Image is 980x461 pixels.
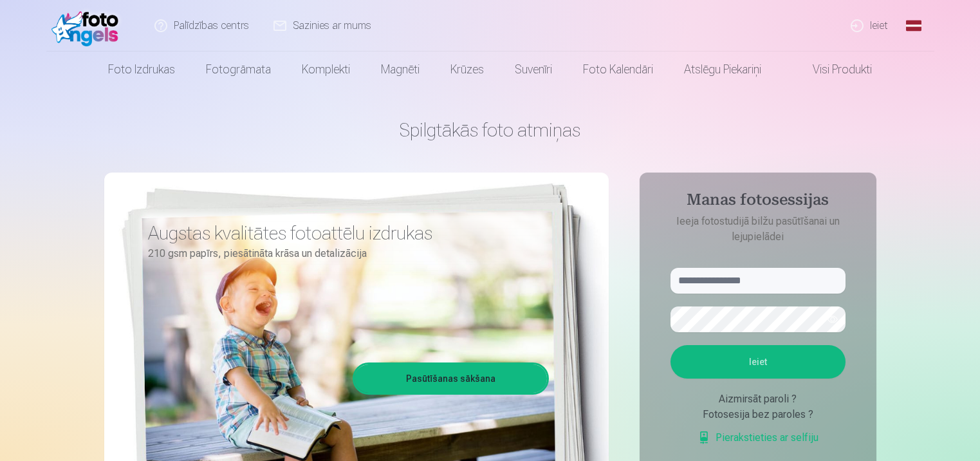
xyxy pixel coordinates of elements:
a: Pierakstieties ar selfiju [698,430,818,446]
div: Fotosesija bez paroles ? [670,407,846,422]
button: Ieiet [670,345,846,379]
p: Ieeja fotostudijā bilžu pasūtīšanai un lejupielādei [658,214,858,245]
a: Krūzes [435,52,499,88]
div: Aizmirsāt paroli ? [670,391,846,407]
a: Foto kalendāri [568,52,669,88]
p: 210 gsm papīrs, piesātināta krāsa un detalizācija [148,245,539,263]
a: Pasūtīšanas sākšana [355,364,547,393]
a: Suvenīri [499,52,568,88]
h1: Spilgtākās foto atmiņas [104,118,876,142]
a: Fotogrāmata [190,52,286,88]
h4: Manas fotosessijas [658,191,858,214]
a: Atslēgu piekariņi [669,52,777,88]
a: Visi produkti [777,52,887,88]
a: Magnēti [365,52,435,88]
h3: Augstas kvalitātes fotoattēlu izdrukas [148,221,539,245]
img: /fa1 [51,5,125,46]
a: Komplekti [286,52,365,88]
a: Foto izdrukas [93,52,190,88]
